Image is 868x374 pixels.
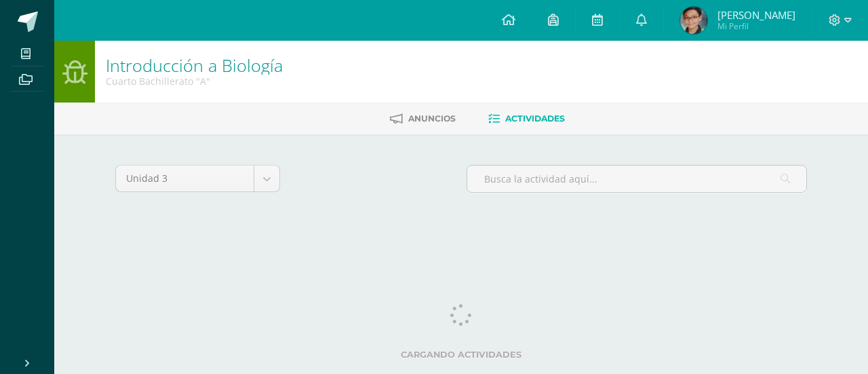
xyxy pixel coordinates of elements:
[717,8,795,22] span: [PERSON_NAME]
[717,20,795,32] span: Mi Perfil
[488,108,565,130] a: Actividades
[390,108,456,130] a: Anuncios
[505,113,565,124] span: Actividades
[106,54,283,77] a: Introducción a Biología
[115,350,807,360] label: Cargando actividades
[116,166,279,191] a: Unidad 3
[126,166,243,191] span: Unidad 3
[106,75,283,88] div: Cuarto Bachillerato 'A'
[408,113,456,124] span: Anuncios
[106,56,283,75] h1: Introducción a Biología
[467,166,806,192] input: Busca la actividad aquí...
[680,7,707,34] img: 3bba886a9c75063d96c5e58f8e6632be.png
